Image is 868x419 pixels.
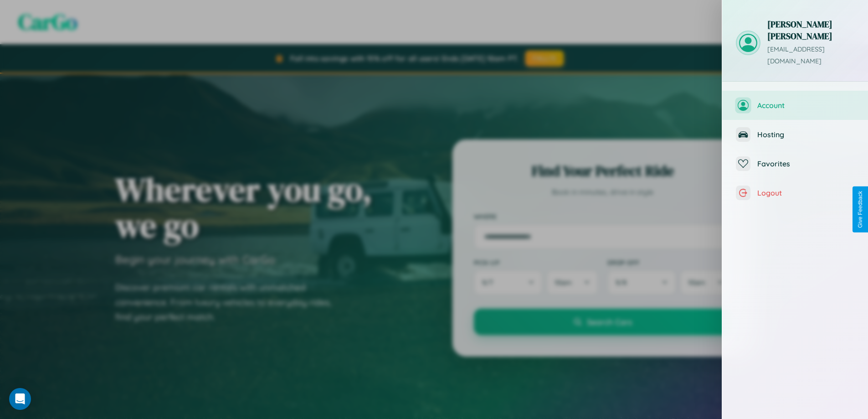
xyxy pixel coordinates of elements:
span: Favorites [757,159,854,168]
h3: [PERSON_NAME] [PERSON_NAME] [767,18,854,42]
span: Account [757,101,854,110]
button: Favorites [722,149,868,178]
button: Logout [722,178,868,207]
button: Account [722,91,868,120]
div: Give Feedback [857,191,863,228]
p: [EMAIL_ADDRESS][DOMAIN_NAME] [767,44,854,67]
div: Open Intercom Messenger [9,388,31,410]
span: Hosting [757,130,854,139]
button: Hosting [722,120,868,149]
span: Logout [757,188,854,197]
